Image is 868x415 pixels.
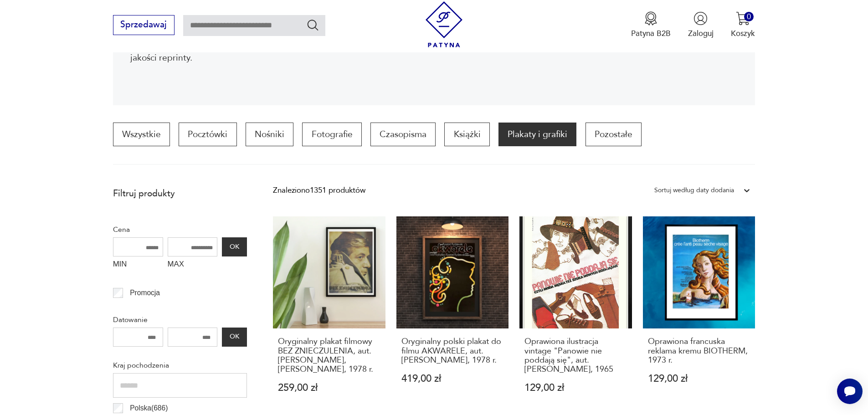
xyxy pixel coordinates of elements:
[498,123,576,146] a: Plakaty i grafiki
[278,383,380,393] p: 259,00 zł
[278,337,380,374] h3: Oryginalny plakat filmowy BEZ ZNIECZULENIA, aut. [PERSON_NAME], [PERSON_NAME], 1978 r.
[524,337,627,374] h3: Oprawiona ilustracja vintage "Panowie nie poddają się", aut. [PERSON_NAME], 1965
[444,123,489,146] a: Książki
[693,11,708,26] img: Ikonka użytkownika
[168,256,218,274] label: MAX
[688,28,714,39] p: Zaloguj
[421,1,467,47] img: Patyna - sklep z meblami i dekoracjami vintage
[306,18,319,31] button: Szukaj
[179,123,236,146] a: Pocztówki
[631,28,671,39] p: Patyna B2B
[246,123,293,146] a: Nośniki
[401,374,504,384] p: 419,00 zł
[273,216,385,414] a: Oryginalny plakat filmowy BEZ ZNIECZULENIA, aut. Jakub Erol, Renata Pajchel, 1978 r.Oryginalny pl...
[654,184,734,196] div: Sortuj według daty dodania
[731,11,755,39] button: 0Koszyk
[396,216,509,414] a: Oryginalny polski plakat do filmu AKWARELE, aut. Jakub Erol, 1978 r.Oryginalny polski plakat do f...
[644,11,658,26] img: Ikona medalu
[113,256,163,274] label: MIN
[401,337,504,365] h3: Oryginalny polski plakat do filmu AKWARELE, aut. [PERSON_NAME], 1978 r.
[524,383,627,393] p: 129,00 zł
[130,287,160,299] p: Promocja
[744,12,754,21] div: 0
[643,216,755,414] a: Oprawiona francuska reklama kremu BIOTHERM, 1973 r.Oprawiona francuska reklama kremu BIOTHERM, 19...
[113,314,247,326] p: Datowanie
[130,402,168,414] p: Polska ( 686 )
[370,123,436,146] a: Czasopisma
[113,359,247,371] p: Kraj pochodzenia
[113,188,247,200] p: Filtruj produkty
[731,28,755,39] p: Koszyk
[837,379,863,404] iframe: Smartsupp widget button
[648,374,750,384] p: 129,00 zł
[736,11,750,26] img: Ikona koszyka
[586,123,642,146] a: Pozostałe
[113,22,175,29] a: Sprzedawaj
[631,11,671,39] button: Patyna B2B
[113,15,175,35] button: Sprzedawaj
[273,184,365,196] div: Znaleziono 1351 produktów
[222,328,247,347] button: OK
[688,11,714,39] button: Zaloguj
[302,123,361,146] a: Fotografie
[519,216,632,414] a: Oprawiona ilustracja vintage "Panowie nie poddają się", aut. Elisabeth Ann Jordan, 1965Oprawiona ...
[648,337,750,365] h3: Oprawiona francuska reklama kremu BIOTHERM, 1973 r.
[631,11,671,39] a: Ikona medaluPatyna B2B
[113,123,170,146] a: Wszystkie
[113,224,247,236] p: Cena
[222,237,247,256] button: OK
